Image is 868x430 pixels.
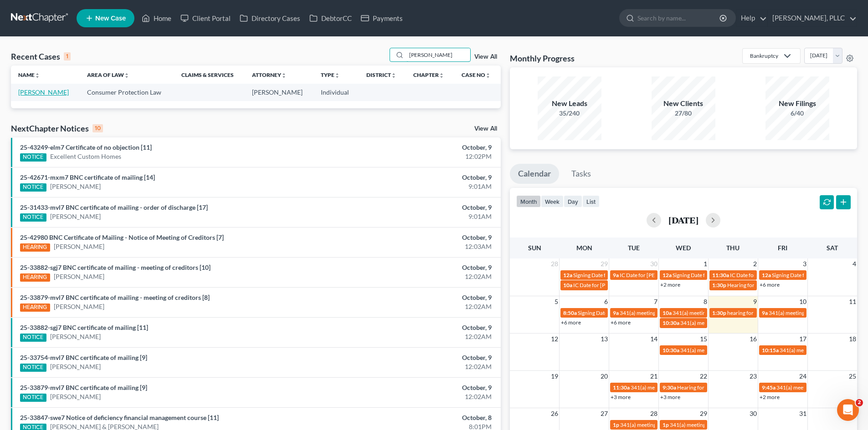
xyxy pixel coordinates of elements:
[50,182,101,191] a: [PERSON_NAME]
[11,51,71,62] div: Recent Cases
[18,71,40,78] a: Nameunfold_more
[245,84,313,101] td: [PERSON_NAME]
[798,296,807,307] span: 10
[699,371,708,382] span: 22
[340,242,492,251] div: 12:03AM
[762,347,779,354] span: 10:15a
[340,263,492,272] div: October, 9
[736,10,767,26] a: Help
[510,53,575,64] h3: Monthly Progress
[538,109,601,118] div: 35/240
[20,354,147,361] a: 25-33754-mvl7 BNC certificate of mailing [9]
[340,353,492,362] div: October, 9
[765,109,829,118] div: 6/40
[670,421,806,428] span: 341(a) meeting for [PERSON_NAME] & [PERSON_NAME]
[20,394,46,402] div: NOTICE
[600,258,609,269] span: 29
[20,304,50,312] div: HEARING
[798,408,807,419] span: 31
[50,392,101,401] a: [PERSON_NAME]
[20,203,208,211] a: 25-31433-mvl7 BNC certificate of mailing - order of discharge [17]
[780,347,868,354] span: 341(a) meeting for [PERSON_NAME]
[474,54,497,60] a: View All
[334,73,340,78] i: unfold_more
[550,408,559,419] span: 26
[802,258,807,269] span: 3
[600,408,609,419] span: 27
[137,10,176,26] a: Home
[749,408,758,419] span: 30
[340,332,492,341] div: 12:02AM
[321,71,340,78] a: Typeunfold_more
[11,123,103,134] div: NextChapter Notices
[631,384,741,391] span: 341(a) meeting for Crescent [PERSON_NAME]
[837,399,859,421] iframe: Intercom live chat
[760,281,780,288] a: +6 more
[680,319,768,326] span: 341(a) meeting for [PERSON_NAME]
[703,258,708,269] span: 1
[762,384,776,391] span: 9:45a
[848,371,857,382] span: 25
[620,272,714,278] span: IC Date for [PERSON_NAME], Shylanda
[750,52,778,60] div: Bankruptcy
[712,272,729,278] span: 11:30a
[573,282,643,288] span: IC Date for [PERSON_NAME]
[727,309,754,316] span: hearing for
[20,384,147,391] a: 25-33879-mvl7 BNC certificate of mailing [9]
[769,309,857,316] span: 341(a) meeting for [PERSON_NAME]
[20,414,219,421] a: 25-33847-swe7 Notice of deficiency financial management course [11]
[620,309,708,316] span: 341(a) meeting for [PERSON_NAME]
[600,334,609,344] span: 13
[663,421,669,428] span: 1p
[87,71,129,78] a: Area of Lawunfold_more
[554,296,559,307] span: 5
[652,109,715,118] div: 27/80
[550,258,559,269] span: 28
[541,195,564,207] button: week
[752,258,758,269] span: 2
[613,384,630,391] span: 11:30a
[50,332,101,341] a: [PERSON_NAME]
[765,98,829,109] div: New Filings
[856,399,863,406] span: 2
[611,394,631,400] a: +3 more
[20,334,46,342] div: NOTICE
[768,10,857,26] a: [PERSON_NAME], PLLC
[573,272,655,278] span: Signing Date for [PERSON_NAME]
[50,362,101,371] a: [PERSON_NAME]
[340,212,492,221] div: 9:01AM
[582,195,600,207] button: list
[852,258,857,269] span: 4
[356,10,407,26] a: Payments
[680,347,812,354] span: 341(a) meeting for [PERSON_NAME] [PERSON_NAME]
[673,309,760,316] span: 341(a) meeting for [PERSON_NAME]
[550,334,559,344] span: 12
[340,272,492,281] div: 12:02AM
[528,244,541,252] span: Sun
[798,371,807,382] span: 24
[340,392,492,401] div: 12:02AM
[516,195,541,207] button: month
[20,143,152,151] a: 25-43249-elm7 Certificate of no objection [11]
[413,71,444,78] a: Chapterunfold_more
[653,296,658,307] span: 7
[673,272,754,278] span: Signing Date for [PERSON_NAME]
[20,213,46,222] div: NOTICE
[613,272,619,278] span: 9a
[730,272,855,278] span: IC Date for [PERSON_NAME][GEOGRAPHIC_DATA]
[20,364,46,372] div: NOTICE
[124,73,129,78] i: unfold_more
[54,272,104,281] a: [PERSON_NAME]
[772,272,853,278] span: Signing Date for [PERSON_NAME]
[677,384,748,391] span: Hearing for [PERSON_NAME]
[20,183,46,192] div: NOTICE
[649,334,658,344] span: 14
[611,319,631,326] a: +6 more
[663,347,679,354] span: 10:30a
[80,84,174,101] td: Consumer Protection Law
[712,309,726,316] span: 1:30p
[712,282,726,288] span: 1:30p
[340,173,492,182] div: October, 9
[663,309,672,316] span: 10a
[668,215,699,225] h2: [DATE]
